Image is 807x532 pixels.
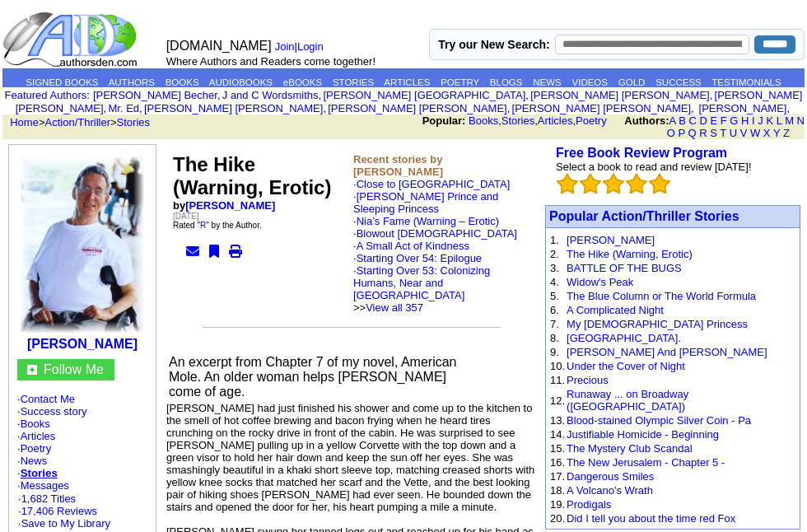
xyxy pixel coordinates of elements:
[530,89,709,101] a: [PERSON_NAME] [PERSON_NAME]
[166,55,376,68] font: Where Authors and Readers come together!
[16,89,803,114] a: [PERSON_NAME] [PERSON_NAME]
[567,512,735,525] a: Did I tell you about the time red Fox
[17,479,69,492] font: ·
[567,262,682,274] a: BATTLE OF THE BUGS
[567,484,653,497] a: A Volcano's Wrath
[353,252,490,314] font: ·
[567,414,751,427] a: Blood-stained Olympic Silver Coin - Pa
[108,102,139,114] a: Mr. Ed
[550,414,565,427] font: 13.
[173,153,331,198] font: The Hike (Warning, Erotic)
[766,114,773,127] a: K
[567,360,685,372] a: Under the Cover of Night
[710,127,717,139] a: S
[21,393,75,405] a: Contact Me
[357,240,469,252] a: A Small Act of Kindness
[550,290,559,302] font: 5.
[567,498,611,511] a: Prodigals
[649,173,670,194] img: bigemptystars.png
[785,114,794,127] a: M
[741,114,749,127] a: H
[422,114,805,139] font: , , ,
[353,190,498,215] a: [PERSON_NAME] Prince and Sleeping Princess
[26,77,98,87] a: SIGNED BOOKS
[550,470,565,483] font: 17.
[550,512,565,525] font: 20.
[624,114,669,127] b: Authors:
[567,428,719,441] a: Justifiable Homicide - Beginning
[328,102,506,114] a: [PERSON_NAME] [PERSON_NAME]
[321,91,323,100] font: i
[556,146,727,160] a: Free Book Review Program
[45,116,110,128] a: Action/Thriller
[550,248,559,260] font: 2.
[27,337,138,351] a: [PERSON_NAME]
[790,105,791,114] font: i
[221,91,222,100] font: i
[422,114,466,127] b: Popular:
[711,77,781,87] a: TESTIMONIALS
[44,362,104,376] a: Follow Me
[699,114,707,127] a: D
[567,346,767,358] a: [PERSON_NAME] And [PERSON_NAME]
[5,89,90,101] font: :
[712,91,714,100] font: i
[550,374,565,386] font: 11.
[366,301,423,314] a: View all 357
[572,77,608,87] a: VIDEOS
[283,77,322,87] a: eBOOKS
[730,114,738,127] a: G
[550,346,559,358] font: 9.
[21,418,50,430] a: Books
[567,388,688,413] a: Runaway ... on Broadway ([GEOGRAPHIC_DATA])
[797,114,805,127] a: N
[209,77,273,87] a: AUDIOBOOKS
[576,114,607,127] a: Poetry
[688,114,696,127] a: C
[117,116,150,128] a: Stories
[21,156,144,333] img: 3918.JPG
[512,102,691,114] a: [PERSON_NAME] [PERSON_NAME]
[10,116,39,128] a: Home
[655,77,702,87] a: SUCCESS
[323,89,525,101] a: [PERSON_NAME] [GEOGRAPHIC_DATA]
[169,355,456,399] font: An excerpt from Chapter 7 of my novel, American Mole. An older woman helps [PERSON_NAME] come of ...
[185,199,275,212] a: [PERSON_NAME]
[669,114,676,127] a: A
[567,276,633,288] a: Widow's Peak
[93,89,217,101] a: [PERSON_NAME] Becher
[783,127,790,139] a: Z
[618,77,646,87] a: GOLD
[550,332,559,344] font: 8.
[21,479,69,492] a: Messages
[21,442,52,455] a: Poetry
[758,114,763,127] a: J
[21,455,48,467] a: News
[166,39,272,53] font: [DOMAIN_NAME]
[173,221,262,230] font: Rated " " by the Author.
[603,173,624,194] img: bigemptystars.png
[550,262,559,274] font: 3.
[580,173,601,194] img: bigemptystars.png
[490,77,523,87] a: BLOGS
[567,234,655,246] a: [PERSON_NAME]
[567,248,693,260] a: The Hike (Warning, Erotic)
[21,430,56,442] a: Articles
[550,456,565,469] font: 16.
[550,394,565,407] font: 12.
[333,77,374,87] a: STORIES
[384,77,430,87] a: ARTICLES
[533,77,562,87] a: NEWS
[740,127,748,139] a: V
[567,470,654,483] a: Dangerous Smiles
[550,498,565,511] font: 19.
[550,234,559,246] font: 1.
[694,105,696,114] font: i
[777,114,782,127] a: L
[353,178,517,314] font: ·
[752,114,755,127] a: I
[222,89,319,101] a: J and C Wordsmiths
